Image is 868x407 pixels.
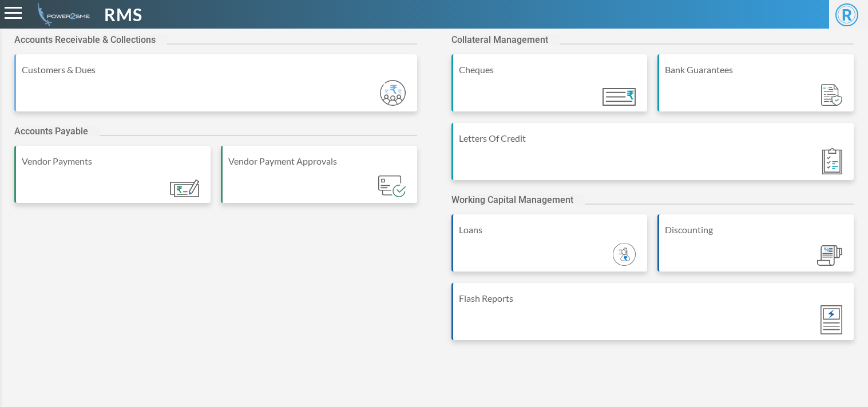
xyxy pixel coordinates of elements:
img: Module_ic [822,148,842,174]
img: Module_ic [821,84,842,106]
img: Module_ic [821,305,842,334]
h2: Accounts Receivable & Collections [14,34,167,45]
span: RMS [104,2,142,27]
div: Cheques [459,63,642,77]
div: Discounting [665,223,848,237]
div: Flash Reports [459,292,849,305]
a: Bank Guarantees Module_ic [657,54,854,123]
h2: Accounts Payable [14,126,100,137]
img: Module_ic [170,179,199,197]
img: admin [33,3,90,26]
a: Discounting Module_ic [657,214,854,283]
img: Module_ic [613,243,636,266]
a: Customers & Dues Module_ic [14,54,417,123]
a: Cheques Module_ic [451,54,648,123]
div: Customers & Dues [22,63,411,77]
a: Vendor Payment Approvals Module_ic [221,146,417,214]
div: Vendor Payment Approvals [228,154,411,168]
a: Letters Of Credit Module_ic [451,123,854,191]
span: R [835,3,858,26]
div: Loans [459,223,642,237]
h2: Working Capital Management [451,194,585,205]
a: Loans Module_ic [451,214,648,283]
div: Bank Guarantees [665,63,848,77]
img: Module_ic [603,88,636,106]
div: Vendor Payments [22,154,205,168]
div: Letters Of Credit [459,131,849,145]
a: Flash Reports Module_ic [451,283,854,352]
img: Module_ic [378,175,405,197]
h2: Collateral Management [451,34,560,45]
img: Module_ic [817,245,842,266]
a: Vendor Payments Module_ic [14,146,211,214]
img: Module_ic [380,80,406,106]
